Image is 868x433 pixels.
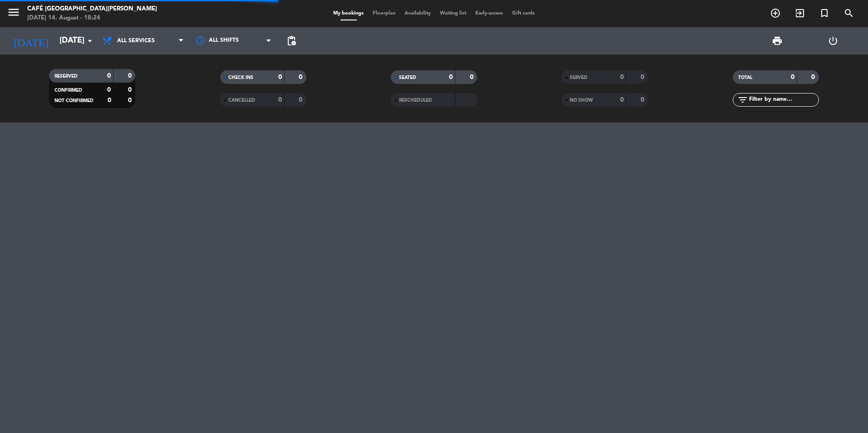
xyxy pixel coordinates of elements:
[737,94,748,105] i: filter_list
[399,98,432,103] span: RESCHEDULED
[128,97,133,103] strong: 0
[228,75,253,80] span: CHECK INS
[470,74,475,80] strong: 0
[641,97,646,103] strong: 0
[570,75,587,80] span: SERVED
[794,8,805,19] i: exit_to_app
[570,98,593,103] span: NO SHOW
[843,8,854,19] i: search
[738,75,752,80] span: TOTAL
[278,74,282,80] strong: 0
[399,75,416,80] span: SEATED
[278,97,282,103] strong: 0
[128,73,133,79] strong: 0
[84,35,95,46] i: arrow_drop_down
[620,74,624,80] strong: 0
[748,95,819,105] input: Filter by name...
[27,5,157,14] div: Café [GEOGRAPHIC_DATA][PERSON_NAME]
[299,74,304,80] strong: 0
[54,88,82,93] span: CONFIRMED
[435,11,471,16] span: Waiting list
[108,97,111,103] strong: 0
[811,74,817,80] strong: 0
[400,11,435,16] span: Availability
[128,87,133,93] strong: 0
[770,8,781,19] i: add_circle_outline
[819,8,830,19] i: turned_in_not
[117,38,155,44] span: All services
[368,11,400,16] span: Floorplan
[107,87,111,93] strong: 0
[791,74,794,80] strong: 0
[828,35,838,46] i: power_settings_new
[7,31,55,51] i: [DATE]
[329,11,368,16] span: My bookings
[508,11,539,16] span: Gift cards
[805,27,862,54] div: LOG OUT
[228,98,255,103] span: CANCELLED
[286,35,297,46] span: pending_actions
[449,74,453,80] strong: 0
[7,5,20,19] i: menu
[7,5,20,22] button: menu
[772,35,783,46] span: print
[299,97,304,103] strong: 0
[54,74,78,79] span: RESERVED
[620,97,624,103] strong: 0
[471,11,508,16] span: Early-access
[107,73,111,79] strong: 0
[27,14,157,23] div: [DATE] 14. August - 18:24
[641,74,646,80] strong: 0
[54,98,94,103] span: NOT CONFIRMED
